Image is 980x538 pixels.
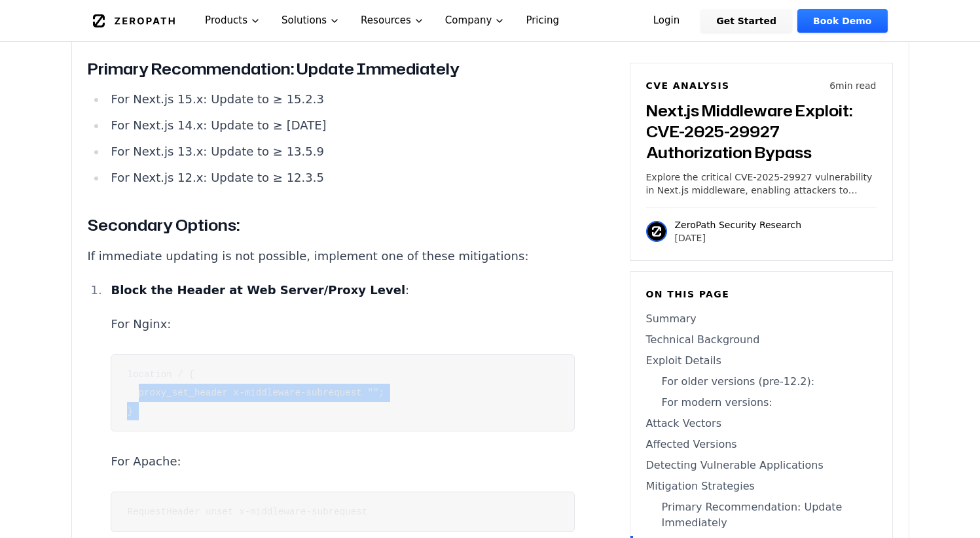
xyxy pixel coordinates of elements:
[797,9,887,33] a: Book Demo
[111,452,574,471] p: For Apache:
[646,100,877,163] h3: Next.js Middleware Exploit: CVE-2025-29927 Authorization Bypass
[646,79,730,92] h6: CVE Analysis
[111,281,574,299] p: :
[646,416,877,431] a: Attack Vectors
[88,57,575,80] h3: Primary Recommendation: Update Immediately
[646,221,667,242] img: ZeroPath Security Research
[646,374,877,390] a: For older versions (pre-12.2):
[88,247,575,265] p: If immediate updating is not possible, implement one of these mitigations:
[638,9,696,33] a: Login
[646,499,877,531] a: Primary Recommendation: Update Immediately
[646,288,877,301] h6: On this page
[646,437,877,452] a: Affected Versions
[829,79,876,92] p: 6 min read
[700,9,792,33] a: Get Started
[127,369,384,416] code: location / { proxy_set_header x-middleware-subrequest ""; }
[675,231,802,244] p: [DATE]
[646,479,877,494] a: Mitigation Strategies
[646,332,877,348] a: Technical Background
[111,283,405,297] strong: Block the Header at Web Server/Proxy Level
[106,90,575,109] li: For Next.js 15.x: Update to ≥ 15.2.3
[106,143,575,161] li: For Next.js 13.x: Update to ≥ 13.5.9
[675,218,802,231] p: ZeroPath Security Research
[646,353,877,369] a: Exploit Details
[646,395,877,411] a: For modern versions:
[88,213,575,237] h3: Secondary Options:
[106,116,575,135] li: For Next.js 14.x: Update to ≥ [DATE]
[646,311,877,327] a: Summary
[127,507,367,517] code: RequestHeader unset x-middleware-subrequest
[646,171,877,197] p: Explore the critical CVE-2025-29927 vulnerability in Next.js middleware, enabling attackers to by...
[646,458,877,473] a: Detecting Vulnerable Applications
[106,169,575,187] li: For Next.js 12.x: Update to ≥ 12.3.5
[111,315,574,333] p: For Nginx:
